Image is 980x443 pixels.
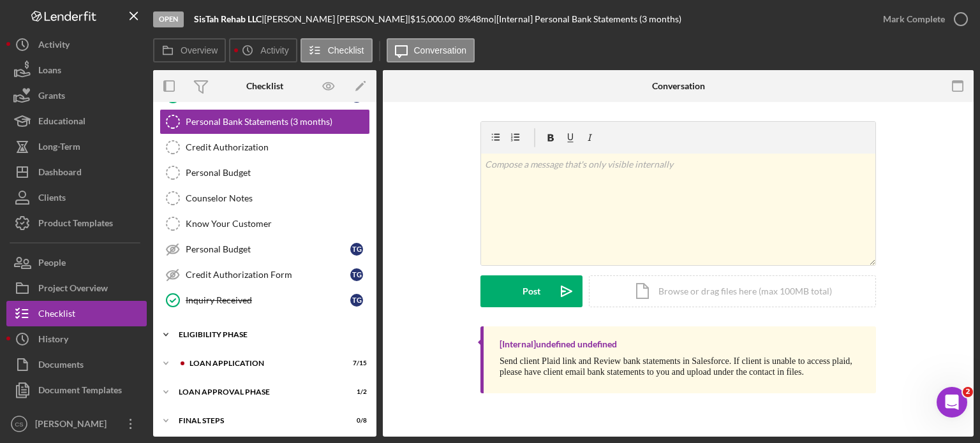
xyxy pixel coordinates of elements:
div: Post [523,275,540,307]
div: Open [153,11,184,27]
div: Long-Term [38,134,80,163]
label: Activity [260,45,288,55]
button: Activity [229,38,297,62]
div: Grants [38,83,65,112]
div: Counselor Notes [186,193,369,203]
button: Long-Term [6,134,147,159]
div: 8 % [459,14,471,24]
button: Post [480,275,583,307]
div: 48 mo [471,14,494,24]
div: [Internal] undefined undefined [500,339,617,349]
b: SisTah Rehab LLC [194,13,262,24]
div: [PERSON_NAME] [PERSON_NAME] | [264,14,410,24]
button: Overview [153,38,226,62]
a: Counselor Notes [160,185,370,211]
div: Checklist [246,81,283,91]
div: Personal Budget [186,168,369,178]
a: Personal Budget [160,160,370,185]
button: Loans [6,57,147,83]
div: Credit Authorization Form [186,270,350,280]
div: Project Overview [38,275,108,304]
span: Send client Plaid link and Review bank statements in Salesforce. If client is unable to access pl... [500,356,852,377]
a: Know Your Customer [160,211,370,236]
a: Credit Authorization [160,134,370,160]
div: Eligibility Phase [179,331,360,338]
div: Document Templates [38,377,122,406]
iframe: Intercom live chat [937,387,967,418]
div: Mark Complete [883,6,945,32]
div: Know Your Customer [186,219,369,229]
button: Document Templates [6,377,147,403]
a: Personal Budgettg [160,236,370,262]
label: Conversation [414,45,467,55]
div: Educational [38,108,85,137]
div: t g [350,243,363,256]
label: Overview [181,45,218,55]
button: History [6,326,147,352]
button: People [6,250,147,275]
div: Documents [38,352,84,381]
div: Dashboard [38,159,82,188]
a: Inquiry Receivedtg [160,287,370,313]
button: Project Overview [6,275,147,301]
button: Product Templates [6,210,147,236]
label: Checklist [328,45,364,55]
button: Checklist [6,301,147,326]
text: CS [15,421,23,428]
button: Clients [6,185,147,210]
div: Loans [38,57,61,86]
div: Conversation [652,81,705,91]
button: Grants [6,83,147,108]
div: 7 / 15 [344,359,367,367]
div: Personal Bank Statements (3 months) [186,117,369,127]
div: People [38,250,66,279]
button: Documents [6,352,147,377]
div: Activity [38,32,70,61]
div: Inquiry Received [186,295,350,305]
div: 0 / 8 [344,417,367,425]
div: Personal Budget [186,244,350,254]
a: Credit Authorization Formtg [160,262,370,287]
button: CS[PERSON_NAME] [6,411,147,437]
div: Clients [38,185,66,214]
button: Educational [6,108,147,134]
button: Conversation [387,38,475,62]
div: 1 / 2 [344,388,367,396]
button: Checklist [301,38,373,62]
button: Dashboard [6,159,147,185]
div: Loan Approval Phase [179,388,335,396]
a: Personal Bank Statements (3 months) [160,109,370,134]
div: | [Internal] Personal Bank Statements (3 months) [494,14,681,24]
div: FINAL STEPS [179,417,335,425]
div: [PERSON_NAME] [32,411,115,440]
button: Activity [6,32,147,57]
button: Mark Complete [870,6,974,32]
div: t g [350,294,363,307]
div: t g [350,268,363,281]
div: Product Templates [38,210,113,239]
div: | [194,14,264,24]
span: 2 [963,387,973,397]
div: Credit Authorization [186,142,369,152]
div: $15,000.00 [410,14,459,24]
div: History [38,326,68,355]
div: Loan Application [189,359,335,367]
div: Checklist [38,301,75,330]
